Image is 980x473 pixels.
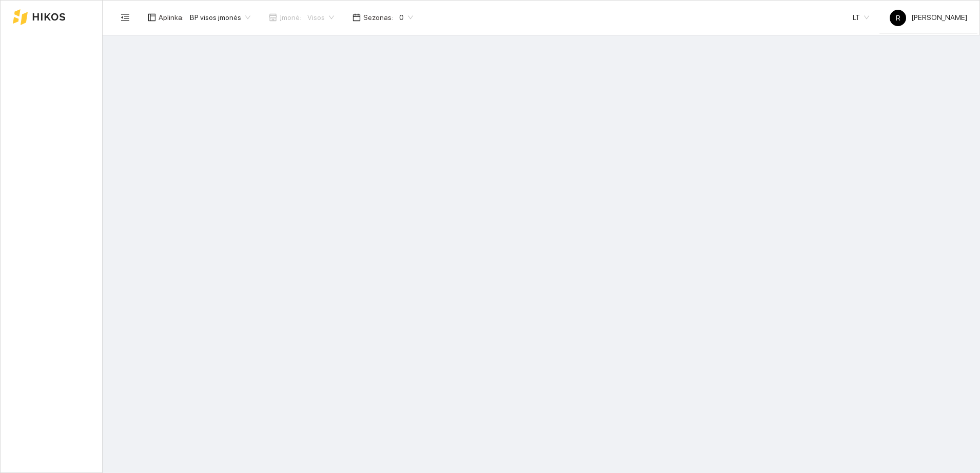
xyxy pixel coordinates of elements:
[148,13,156,22] span: layout
[890,13,967,22] span: [PERSON_NAME]
[352,13,361,22] span: calendar
[896,10,900,26] span: R
[121,13,130,22] span: menu-fold
[853,10,869,25] span: LT
[190,10,250,25] span: BP visos įmonės
[159,12,184,23] span: Aplinka :
[115,7,135,28] button: menu-fold
[269,13,277,22] span: shop
[307,10,334,25] span: Visos
[363,12,393,23] span: Sezonas :
[399,10,413,25] span: 0
[280,12,301,23] span: Įmonė :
